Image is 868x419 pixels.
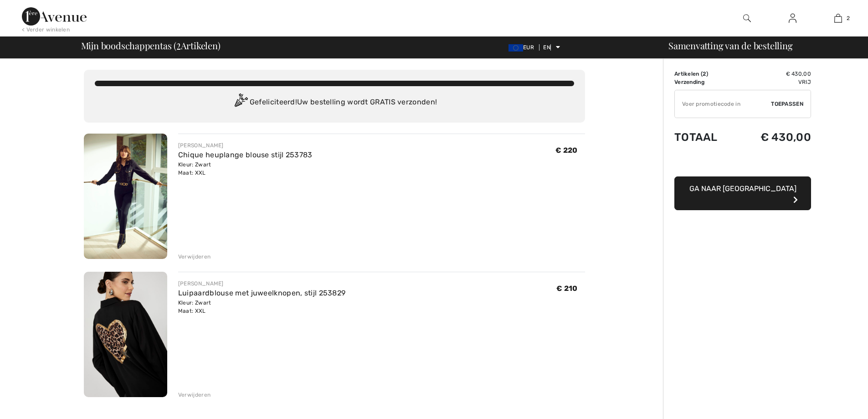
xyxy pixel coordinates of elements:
font: Artikelen ( [674,71,703,77]
font: 2 [176,36,181,52]
font: € 210 [556,284,578,293]
font: Kleur: Zwart [178,300,211,306]
img: Euro [508,44,523,52]
font: € 430,00 [760,131,811,144]
font: Mijn boodschappentas ( [81,39,176,52]
font: Verzending [674,79,704,85]
img: zoek op de website [743,13,751,24]
a: Aanmelden [781,13,804,24]
font: Verwijderen [178,392,211,398]
font: Uw bestelling wordt GRATIS verzonden! [297,98,437,106]
font: Totaal [674,131,718,144]
font: Artikelen) [181,39,221,52]
font: Ga naar [GEOGRAPHIC_DATA] [689,184,796,193]
font: Verwijderen [178,253,211,260]
font: € 430,00 [786,71,811,77]
img: Mijn tas [834,13,842,24]
font: Gefeliciteerd! [250,98,297,106]
a: Luipaardblouse met juweelknopen, stijl 253829 [178,289,346,297]
input: Promotiecode [675,90,771,118]
font: [PERSON_NAME] [178,280,224,287]
img: 1ère Avenue [22,7,87,26]
font: < Verder winkelen [22,26,70,33]
font: € 220 [555,146,578,155]
font: 2 [847,15,850,21]
a: 2 [816,13,860,24]
font: EUR [523,44,534,51]
img: Mijn gegevens [789,13,796,24]
font: Vrij [798,79,811,85]
font: Kleur: Zwart [178,161,211,168]
font: Toepassen [771,101,803,107]
font: Maat: XXL [178,308,206,314]
img: Congratulation2.svg [231,93,250,112]
img: Chique heuplange blouse stijl 253783 [84,134,167,259]
img: Luipaardblouse met juweelknopen, stijl 253829 [84,272,167,397]
button: Ga naar [GEOGRAPHIC_DATA] [674,176,811,210]
font: ) [706,71,708,77]
iframe: PayPal [674,153,811,173]
font: [PERSON_NAME] [178,142,224,149]
font: Maat: XXL [178,170,206,176]
font: EN [543,44,550,51]
font: 2 [703,71,706,77]
font: Samenvatting van de bestelling [668,39,792,52]
a: Chique heuplange blouse stijl 253783 [178,150,313,159]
